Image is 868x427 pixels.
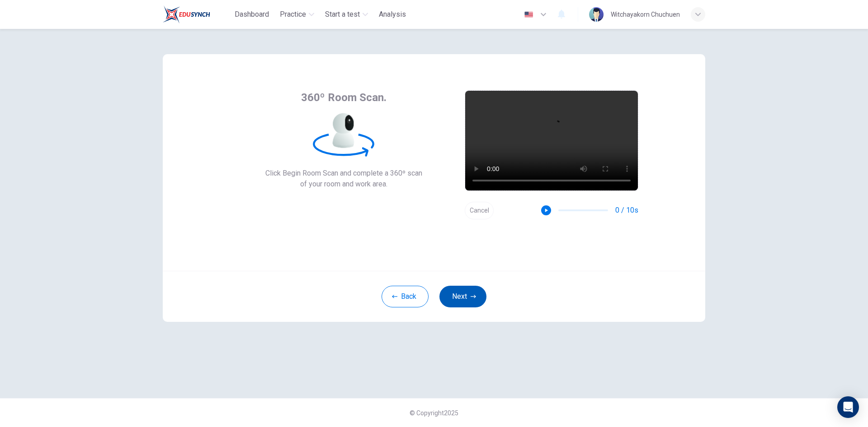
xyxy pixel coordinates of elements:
img: en [523,11,534,18]
span: 360º Room Scan. [301,90,387,105]
div: Witchayakorn Chuchuen [611,9,680,20]
button: Next [439,286,486,307]
img: Profile picture [589,7,604,22]
span: Analysis [379,9,406,20]
button: Back [382,286,429,307]
span: Practice [280,9,306,20]
span: of your room and work area. [265,179,422,190]
button: Analysis [375,6,410,23]
button: Dashboard [231,6,273,23]
span: Start a test [325,9,360,20]
button: Start a test [321,6,372,23]
div: Open Intercom Messenger [837,396,859,418]
span: Dashboard [235,9,269,20]
img: Train Test logo [163,5,210,23]
button: Cancel [465,202,494,219]
span: 0 / 10s [615,205,638,216]
span: © Copyright 2025 [410,409,458,417]
a: Train Test logo [163,5,231,23]
span: Click Begin Room Scan and complete a 360º scan [265,168,422,179]
button: Practice [276,6,318,23]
